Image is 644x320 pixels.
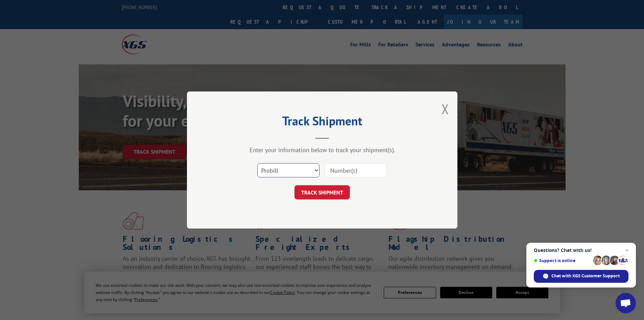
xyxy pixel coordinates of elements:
[221,146,424,154] div: Enter your information below to track your shipment(s).
[534,248,628,253] span: Questions? Chat with us!
[442,100,449,118] button: Close modal
[551,273,620,279] span: Chat with XGS Customer Support
[616,293,636,313] div: Open chat
[294,185,350,199] button: TRACK SHIPMENT
[534,258,591,263] span: Support is online
[221,116,424,129] h2: Track Shipment
[623,246,631,254] span: Close chat
[534,270,628,283] div: Chat with XGS Customer Support
[325,163,387,177] input: Number(s)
